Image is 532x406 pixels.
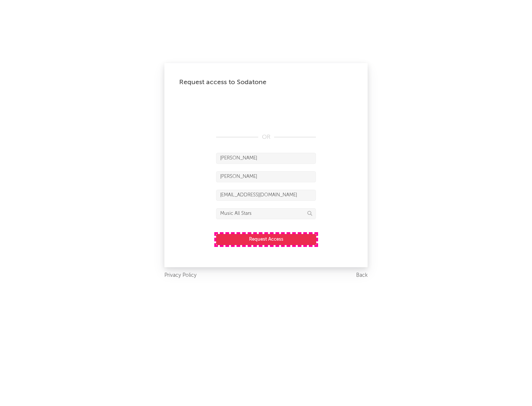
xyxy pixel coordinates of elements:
input: Last Name [216,171,316,182]
div: Request access to Sodatone [179,78,353,87]
input: Division [216,208,316,219]
input: First Name [216,153,316,164]
a: Privacy Policy [164,271,197,280]
button: Request Access [216,234,316,245]
a: Back [356,271,368,280]
input: Email [216,190,316,201]
div: OR [216,133,316,142]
